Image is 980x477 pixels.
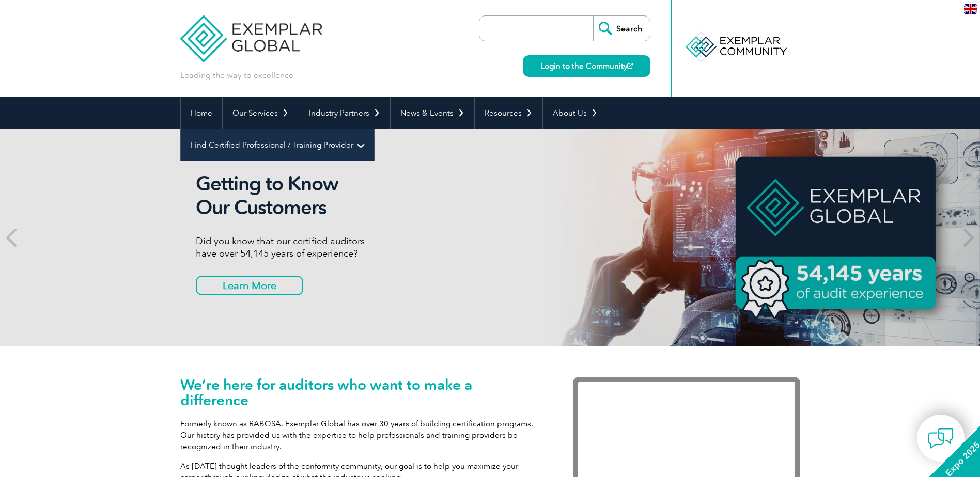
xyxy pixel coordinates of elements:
h2: Getting to Know Our Customers [196,172,583,219]
p: Did you know that our certified auditors have over 54,145 years of experience? [196,235,583,260]
a: Resources [475,97,542,129]
input: Search [593,16,650,41]
a: Login to the Community [523,55,650,77]
p: Formerly known as RABQSA, Exemplar Global has over 30 years of building certification programs. O... [180,418,542,452]
a: About Us [543,97,608,129]
a: Industry Partners [299,97,390,129]
img: en [964,4,977,14]
p: Leading the way to excellence [180,70,293,81]
h1: We’re here for auditors who want to make a difference [180,377,542,408]
a: Learn More [196,276,303,295]
a: News & Events [391,97,474,129]
img: contact-chat.png [928,425,954,451]
img: open_square.png [627,63,633,69]
a: Our Services [223,97,299,129]
a: Find Certified Professional / Training Provider [181,129,374,161]
a: Home [181,97,222,129]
